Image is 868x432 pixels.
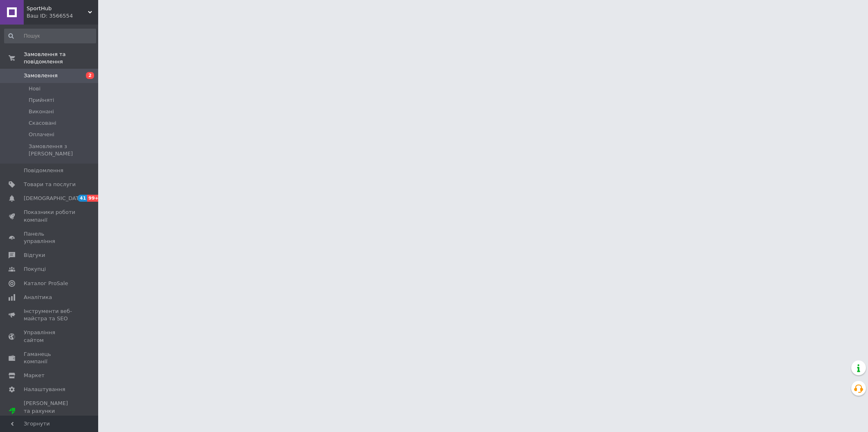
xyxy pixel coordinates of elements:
[29,131,54,138] span: Оплачені
[24,167,63,174] span: Повідомлення
[87,195,101,202] span: 99+
[29,85,40,92] span: Нові
[29,143,95,157] span: Замовлення з [PERSON_NAME]
[24,329,76,344] span: Управління сайтом
[24,51,98,65] span: Замовлення та повідомлення
[24,308,76,322] span: Інструменти веб-майстра та SEO
[24,252,45,259] span: Відгуки
[24,294,52,301] span: Аналітика
[24,209,76,223] span: Показники роботи компанії
[24,195,84,202] span: [DEMOGRAPHIC_DATA]
[24,415,76,422] div: Prom топ
[24,265,46,273] span: Покупці
[24,372,45,379] span: Маркет
[24,400,76,422] span: [PERSON_NAME] та рахунки
[24,386,65,393] span: Налаштування
[24,72,58,79] span: Замовлення
[27,5,88,12] span: SportHub
[86,72,94,79] span: 2
[24,280,68,287] span: Каталог ProSale
[29,108,54,115] span: Виконані
[24,351,76,365] span: Гаманець компанії
[24,181,76,188] span: Товари та послуги
[24,230,76,245] span: Панель управління
[29,119,56,127] span: Скасовані
[29,97,54,104] span: Прийняті
[4,29,96,43] input: Пошук
[78,195,87,202] span: 41
[27,12,98,20] div: Ваш ID: 3566554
